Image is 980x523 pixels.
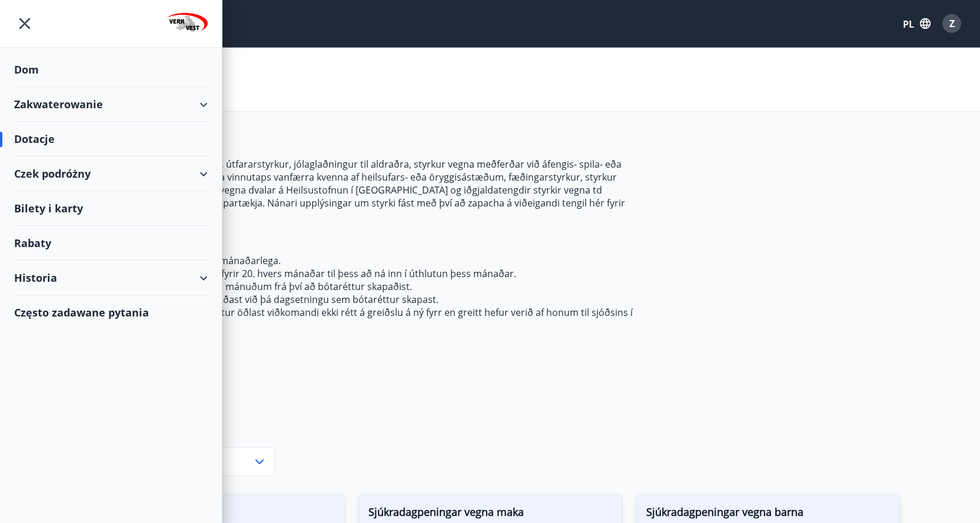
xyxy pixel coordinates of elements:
font: Z [949,17,955,30]
button: menu [14,13,35,34]
font: PL [903,18,914,31]
font: Réttur til styrks fyrnist á 12 mánuðum frá því að bótaréttur skapaðist. [104,280,412,293]
font: Útreikningur bótaréttar miðast við þá dagsetningu sem bótaréttur skapast. [104,293,438,306]
button: Z [938,9,966,38]
font: Zakwaterowanie [14,97,103,111]
font: Umsóknir þurfa að berast fyrir 20. hvers mánaðar til þess að ná inn í úthlutun þess mánaðar. [104,267,516,280]
font: Þegar bótaréttur er fullnýttur öðlast viðkomandi ekki rétt á greiðslu á ný fyrr en greitt hefur v... [104,306,633,332]
font: Bilety i karty [14,201,83,215]
font: Greiddir eru sjúkradagpeningar, útfararstyrkur, jólaglaðningur til aldraðra, styrkur vegna meðfer... [81,158,625,222]
font: Sjúkradagpeningar vegna maka [368,505,524,519]
font: Czek podróżny [14,166,91,181]
img: logo_związku [167,13,208,36]
font: Rabaty [14,236,51,250]
font: Dom [14,62,39,76]
font: Dotacje [14,132,55,146]
button: PL [898,12,935,35]
font: Historia [14,271,57,285]
font: Sjúkradagpeningar vegna barna [646,505,803,519]
font: Często zadawane pytania [14,305,149,319]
